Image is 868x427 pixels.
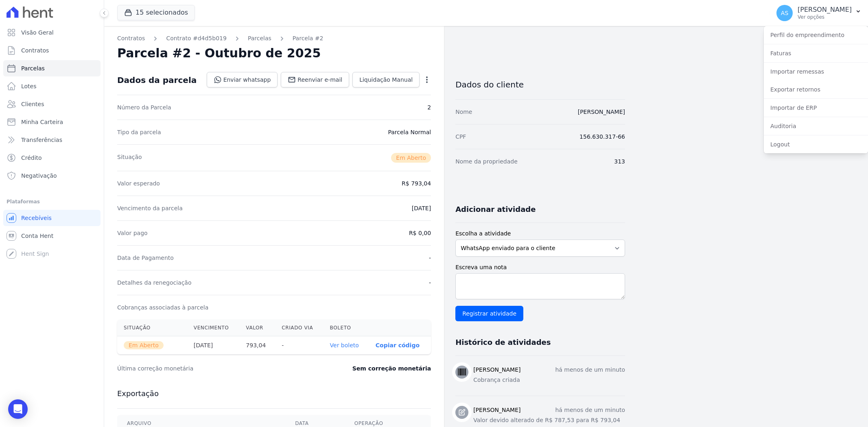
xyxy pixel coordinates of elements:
a: Conta Hent [3,228,101,244]
dd: 156.630.317-66 [579,133,625,141]
span: Minha Carteira [21,118,63,126]
a: Negativação [3,168,101,184]
h2: Parcela #2 - Outubro de 2025 [117,46,321,61]
p: Cobrança criada [473,376,625,384]
p: Ver opções [798,14,852,20]
h3: Dados do cliente [455,80,625,89]
p: [PERSON_NAME] [798,6,852,14]
span: Em Aberto [391,153,431,163]
a: Parcelas [3,60,101,76]
a: Contrato #d4d5b019 [166,34,226,43]
a: Clientes [3,96,101,112]
span: Recebíveis [21,214,52,222]
dt: Cobranças associadas à parcela [117,303,208,312]
span: Crédito [21,154,42,162]
span: Visão Geral [21,28,54,37]
dt: Última correção monetária [117,364,303,373]
span: Contratos [21,46,49,54]
span: AS [781,10,788,16]
span: Liquidação Manual [359,76,413,84]
button: AS [PERSON_NAME] Ver opções [770,2,868,24]
a: Enviar whatsapp [207,72,278,87]
label: Escolha a atividade [455,229,625,238]
input: Registrar atividade [455,306,523,321]
a: Transferências [3,132,101,148]
a: Contratos [3,42,101,59]
span: Lotes [21,82,37,90]
dd: Parcela Normal [388,128,431,136]
dt: Situação [117,153,142,163]
dd: - [429,279,431,287]
span: Parcelas [21,64,45,72]
th: Vencimento [187,320,240,336]
span: Reenviar e-mail [297,76,342,84]
dd: - [429,254,431,262]
a: Minha Carteira [3,114,101,130]
div: Plataformas [7,197,97,207]
a: Exportar retornos [764,82,868,97]
h3: Exportação [117,389,431,399]
span: Transferências [21,136,62,144]
a: Faturas [764,46,868,61]
h3: Adicionar atividade [455,205,536,214]
label: Escreva uma nota [455,263,625,272]
h3: [PERSON_NAME] [473,366,520,374]
p: há menos de um minuto [555,406,625,414]
dt: Detalhes da renegociação [117,279,192,287]
th: Valor [239,320,275,336]
span: Conta Hent [21,232,53,240]
a: Logout [764,137,868,152]
dd: R$ 0,00 [409,229,431,237]
button: 15 selecionados [117,5,195,20]
a: Parcelas [248,34,271,43]
h3: [PERSON_NAME] [473,406,520,414]
dd: 313 [614,157,625,166]
h3: Histórico de atividades [455,338,551,347]
th: Criado via [275,320,323,336]
dt: Nome da propriedade [455,157,518,166]
th: - [275,336,323,355]
dt: Valor esperado [117,179,160,187]
a: Ver boleto [330,342,359,349]
a: Contratos [117,34,145,43]
th: [DATE] [187,336,240,355]
a: Reenviar e-mail [281,72,349,87]
dt: CPF [455,133,466,141]
span: Negativação [21,172,57,180]
a: Importar remessas [764,64,868,79]
a: Lotes [3,78,101,94]
a: [PERSON_NAME] [578,109,625,115]
button: Copiar código [376,342,420,349]
a: Visão Geral [3,24,101,41]
dt: Nome [455,108,472,116]
dt: Valor pago [117,229,148,237]
dt: Tipo da parcela [117,128,161,136]
p: há menos de um minuto [555,366,625,374]
a: Importar de ERP [764,100,868,115]
dd: [DATE] [412,204,431,212]
div: Dados da parcela [117,75,197,85]
span: Em Aberto [124,341,164,349]
span: Clientes [21,100,44,108]
p: Valor devido alterado de R$ 787,53 para R$ 793,04 [473,416,625,425]
a: Recebíveis [3,210,101,226]
dt: Vencimento da parcela [117,204,183,212]
th: Boleto [324,320,369,336]
dd: Sem correção monetária [352,364,431,373]
dt: Data de Pagamento [117,254,174,262]
th: Situação [117,320,187,336]
a: Auditoria [764,119,868,133]
a: Perfil do empreendimento [764,28,868,42]
th: 793,04 [239,336,275,355]
dd: R$ 793,04 [402,179,431,187]
nav: Breadcrumb [117,34,431,43]
dd: 2 [427,103,431,111]
dt: Número da Parcela [117,103,171,111]
div: Open Intercom Messenger [8,399,28,419]
a: Parcela #2 [293,34,324,43]
a: Crédito [3,150,101,166]
a: Liquidação Manual [352,72,420,87]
